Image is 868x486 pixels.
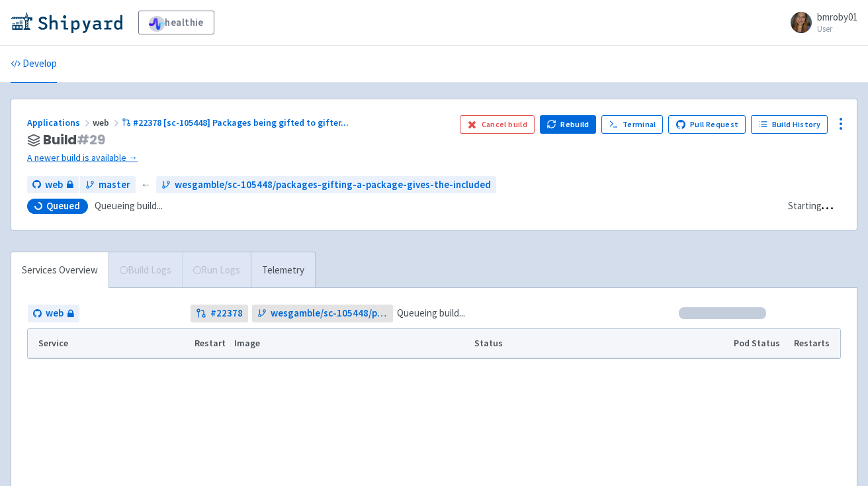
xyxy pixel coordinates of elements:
[43,132,105,148] span: Build
[601,115,663,134] a: Terminal
[138,11,214,34] a: healthie
[93,117,122,128] span: web
[271,306,388,321] span: wesgamble/sc-105448/packages-gifting-a-package-gives-the-included
[470,329,730,358] th: Status
[191,329,230,358] th: Restart
[252,305,393,322] a: wesgamble/sc-105448/packages-gifting-a-package-gives-the-included
[95,199,163,214] span: Queueing build...
[11,12,122,33] img: Shipyard logo
[191,305,248,322] a: #22378
[133,117,349,128] span: #22378 [sc-105448] Packages being gifted to gifter ...
[11,252,108,289] a: Services Overview
[122,117,351,128] a: #22378 [sc-105448] Packages being gifted to gifter...
[80,176,136,194] a: master
[251,252,315,289] a: Telemetry
[46,199,80,213] span: Queued
[783,12,857,33] a: bmroby01 User
[210,306,243,321] strong: # 22378
[27,117,93,128] a: Applications
[28,329,191,358] th: Service
[141,177,151,193] span: ←
[790,329,840,358] th: Restarts
[27,176,79,194] a: web
[46,306,64,321] span: web
[27,150,449,166] a: A newer build is available →
[460,115,535,134] button: Cancel build
[817,11,857,23] span: bmroby01
[540,115,597,134] button: Rebuild
[397,306,465,321] span: Queueing build...
[668,115,746,134] a: Pull Request
[230,329,470,358] th: Image
[788,199,822,214] div: Starting
[11,46,57,83] a: Develop
[99,177,130,193] span: master
[28,305,79,322] a: web
[817,24,857,33] small: User
[156,176,496,194] a: wesgamble/sc-105448/packages-gifting-a-package-gives-the-included
[751,115,828,134] a: Build History
[730,329,790,358] th: Pod Status
[175,177,491,193] span: wesgamble/sc-105448/packages-gifting-a-package-gives-the-included
[77,130,105,149] span: # 29
[45,177,63,193] span: web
